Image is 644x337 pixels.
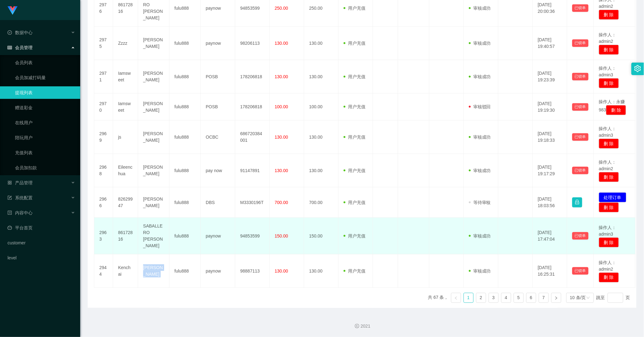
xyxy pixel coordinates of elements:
td: fulu888 [169,187,201,218]
td: js [113,120,138,154]
td: paynow [201,218,235,254]
span: 产品管理 [8,180,33,185]
button: 已锁单 [572,103,589,111]
td: OCBC [201,120,235,154]
button: 删 除 [599,78,619,88]
td: 98206113 [235,27,270,60]
td: DBS [201,187,235,218]
a: 3 [489,293,498,303]
td: 94853599 [235,218,270,254]
td: 2968 [94,154,113,187]
i: 图标: setting [634,65,641,72]
td: 2966 [94,187,113,218]
span: 审核驳回 [469,104,491,109]
td: [DATE] 18:03:56 [533,187,567,218]
button: 处理订单 [599,192,626,202]
td: 130.00 [304,154,339,187]
span: 用户充值 [344,74,366,79]
i: 图标: table [8,45,12,50]
td: [PERSON_NAME] [138,154,169,187]
td: fulu888 [169,60,201,94]
span: 用户充值 [344,168,366,173]
button: 已锁单 [572,39,589,47]
a: 会员加减打码量 [15,71,75,84]
td: POSB [201,94,235,120]
span: 操作人：admin3 [599,225,616,237]
td: 178206818 [235,94,270,120]
span: 130.00 [275,74,288,79]
span: 用户充值 [344,233,366,238]
td: Iamsweet [113,60,138,94]
td: paynow [201,254,235,288]
td: 130.00 [304,60,339,94]
td: 2963 [94,218,113,254]
span: 150.00 [275,233,288,238]
button: 已锁单 [572,232,589,240]
span: 操作人：admin2 [599,160,616,171]
td: [DATE] 19:40:57 [533,27,567,60]
td: Iamsweet [113,94,138,120]
span: 操作人：永赚983 [599,99,625,113]
li: 6 [526,293,536,303]
td: [DATE] 16:25:31 [533,254,567,288]
span: 用户充值 [344,41,366,46]
li: 4 [501,293,511,303]
td: [PERSON_NAME] [138,187,169,218]
i: 图标: check-circle-o [8,30,12,35]
td: 130.00 [304,120,339,154]
span: 操作人：admin2 [599,260,616,272]
li: 5 [514,293,524,303]
div: 2021 [85,323,639,329]
span: 审核成功 [469,268,491,273]
button: 删 除 [599,237,619,248]
td: [PERSON_NAME] [138,27,169,60]
i: 图标: left [454,296,458,300]
li: 1 [464,293,474,303]
button: 删 除 [606,105,626,115]
td: 2975 [94,27,113,60]
span: 130.00 [275,135,288,140]
li: 7 [539,293,549,303]
li: 下一页 [551,293,561,303]
button: 已锁单 [572,133,589,141]
span: 130.00 [275,268,288,273]
a: 6 [527,293,536,303]
i: 图标: profile [8,211,12,215]
td: 98887113 [235,254,270,288]
td: 2971 [94,60,113,94]
span: 用户充值 [344,200,366,205]
span: 审核成功 [469,74,491,79]
a: 充值列表 [15,146,75,159]
td: [PERSON_NAME] [138,254,169,288]
td: Eileenchua [113,154,138,187]
td: fulu888 [169,120,201,154]
td: fulu888 [169,218,201,254]
td: [PERSON_NAME] [138,120,169,154]
td: [DATE] 17:47:04 [533,218,567,254]
td: pay now [201,154,235,187]
span: 内容中心 [8,210,33,215]
span: 130.00 [275,168,288,173]
li: 3 [489,293,499,303]
td: [DATE] 19:18:33 [533,120,567,154]
span: 100.00 [275,104,288,109]
td: 130.00 [304,254,339,288]
td: 86172816 [113,218,138,254]
span: 会员管理 [8,45,33,50]
td: 82629947 [113,187,138,218]
td: 100.00 [304,94,339,120]
td: [PERSON_NAME] [138,94,169,120]
td: fulu888 [169,154,201,187]
img: logo.9652507e.png [8,6,18,15]
td: [DATE] 19:19:30 [533,94,567,120]
td: 91147891 [235,154,270,187]
a: 在线用户 [15,116,75,129]
td: [DATE] 19:23:39 [533,60,567,94]
a: 7 [539,293,548,303]
div: 10 条/页 [570,293,586,303]
span: 审核成功 [469,233,491,238]
i: 图标: form [8,196,12,200]
td: fulu888 [169,254,201,288]
td: Kenchai [113,254,138,288]
a: 陪玩用户 [15,131,75,144]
